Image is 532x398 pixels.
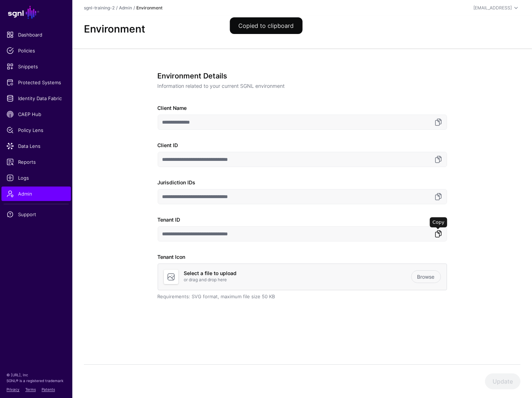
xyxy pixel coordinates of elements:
a: Identity Data Fabric [1,91,71,106]
span: Logs [7,174,66,181]
span: Data Lens [7,142,66,150]
a: Browse [411,270,441,283]
label: Tenant Icon [158,253,186,261]
label: Tenant ID [158,216,180,223]
span: Support [7,211,66,218]
p: or drag and drop here [184,277,411,283]
span: Identity Data Fabric [7,95,66,102]
strong: Environment [136,5,162,10]
div: Copy [430,217,447,227]
div: / [132,5,136,11]
a: Policy Lens [1,123,71,137]
h4: Select a file to upload [184,270,411,277]
a: sgnl-training-2 [84,5,115,10]
a: Dashboard [1,27,71,42]
span: Snippets [7,63,66,70]
p: Information related to your current SGNL environment [158,82,441,90]
a: Admin [119,5,132,10]
a: Logs [1,171,71,185]
a: SGNL [4,4,68,20]
a: CAEP Hub [1,107,71,121]
h2: Environment [84,23,520,35]
span: Admin [7,190,66,197]
h3: Environment Details [158,72,441,80]
span: CAEP Hub [7,111,66,118]
span: Dashboard [7,31,66,38]
a: Admin [1,187,71,201]
span: Policy Lens [7,127,66,134]
div: Requirements: SVG format, maximum file size 50 KB [158,293,447,300]
a: Privacy [7,387,20,391]
a: Policies [1,43,71,58]
a: Patents [42,387,55,391]
label: Jurisdiction IDs [158,179,196,186]
a: Protected Systems [1,75,71,90]
a: Terms [25,387,36,391]
span: Reports [7,158,66,166]
div: Copied to clipboard [230,17,302,34]
p: SGNL® is a registered trademark [7,378,66,384]
a: Reports [1,155,71,169]
label: Client Name [158,104,187,112]
a: Snippets [1,59,71,74]
span: Policies [7,47,66,54]
label: Client ID [158,141,178,149]
a: Data Lens [1,139,71,153]
div: [EMAIL_ADDRESS] [473,5,512,11]
div: / [115,5,119,11]
span: Protected Systems [7,79,66,86]
p: © [URL], Inc [7,372,66,378]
